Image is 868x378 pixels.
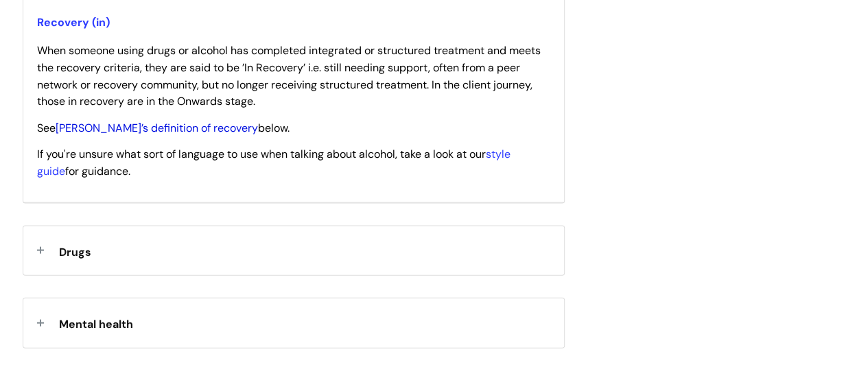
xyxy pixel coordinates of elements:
span: Mental health [59,317,133,331]
span: Recovery (in) [37,15,110,29]
span: See below. [37,121,290,135]
span: When someone using drugs or alcohol has completed integrated or structured treatment and meets th... [37,43,541,108]
span: If you're unsure what sort of language to use when talking about alcohol, take a look at our for ... [37,147,511,178]
span: Drugs [59,245,91,259]
a: [PERSON_NAME]’s definition of recovery [56,121,258,135]
a: style guide [37,147,511,178]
